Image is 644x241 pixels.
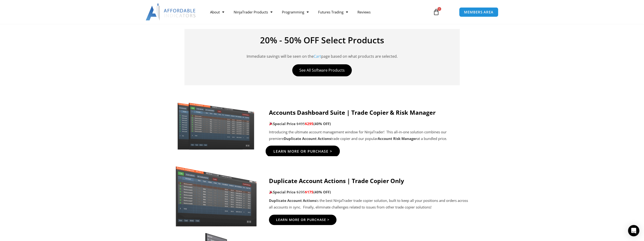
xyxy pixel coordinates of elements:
[273,150,332,153] span: Learn More Or Purchase >
[628,225,639,236] div: Open Intercom Messenger
[464,10,493,14] span: MEMBERS AREA
[277,7,313,17] a: Programming
[146,4,196,20] img: LogoAI | Affordable Indicators – NinjaTrader
[192,36,453,45] h4: 20% - 50% OFF Select Products
[269,177,469,184] h4: Duplicate Account Actions | Trade Copier Only
[192,47,453,60] p: Immediate savings will be seen on the page based on what products are selected.
[265,146,340,157] a: Learn More Or Purchase >
[269,215,336,225] a: Learn More Or Purchase >
[269,108,436,116] strong: Accounts Dashboard Suite | Trade Copier & Risk Manager
[305,190,313,194] span: $175
[292,64,352,76] a: See All Software Products
[269,190,296,194] strong: Special Price
[314,54,321,59] a: Cart
[296,121,305,126] span: $495
[269,122,273,125] img: 🎉
[378,136,417,141] strong: Account Risk Manager
[437,7,441,11] span: 1
[276,218,329,221] span: Learn More Or Purchase >
[459,7,498,17] a: MEMBERS AREA
[205,7,427,17] nav: Menu
[269,129,469,142] p: Introducing the ultimate account management window for NinjaTrader! This all-in-one solution comb...
[313,190,331,194] b: (40% OFF)
[205,7,229,17] a: About
[269,197,469,211] p: is the best NinjaTrader trade copier solution, built to keep all your positions and orders across...
[269,198,316,203] strong: Duplicate Account Actions
[313,121,331,126] b: (40% OFF)
[284,136,331,141] strong: Duplicate Account Actions
[426,5,447,19] a: 1
[296,190,305,194] span: $295
[352,7,375,17] a: Reviews
[229,7,277,17] a: NinjaTrader Products
[305,121,313,126] span: $295
[269,190,273,194] img: 🎉
[269,121,296,126] strong: Special Price
[313,7,352,17] a: Futures Trading
[175,101,257,151] img: Screenshot 2024-11-20 151221 | Affordable Indicators – NinjaTrader
[175,161,257,227] img: Screenshot 2024-08-26 15414455555 | Affordable Indicators – NinjaTrader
